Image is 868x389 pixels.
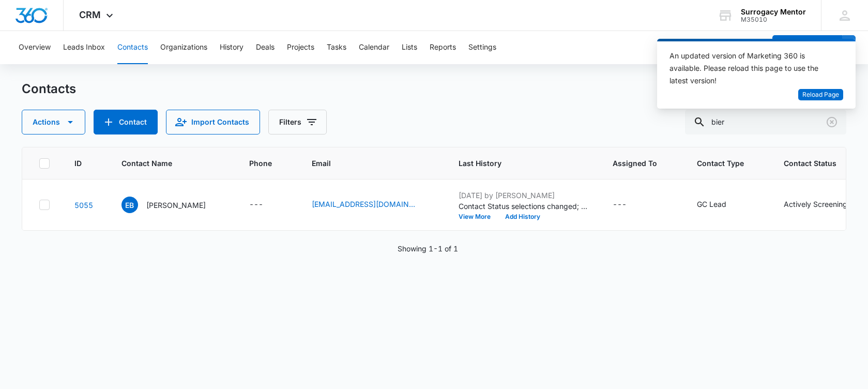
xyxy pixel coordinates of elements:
div: An updated version of Marketing 360 is available. Please reload this page to use the latest version! [669,50,831,87]
button: View More [459,214,498,220]
span: EB [121,197,138,213]
span: ID [74,158,82,169]
span: Last History [459,158,573,169]
button: Contacts [117,31,148,64]
button: Add Contact [94,110,158,134]
p: [PERSON_NAME] [146,200,206,211]
button: Lists [402,31,417,64]
button: Leads Inbox [63,31,105,64]
button: History [220,31,243,64]
p: Contact Status selections changed; None was removed and Actively Screening was added. [459,201,588,212]
div: Contact Type - GC Lead - Select to Edit Field [697,199,745,211]
p: Showing 1-1 of 1 [398,243,458,254]
span: Reload Page [802,90,839,100]
span: Assigned To [613,158,657,169]
button: Add Contact [772,35,842,60]
div: Contact Status - Actively Screening - Select to Edit Field [784,199,866,211]
div: --- [249,199,263,211]
button: Filters [268,110,327,134]
span: Phone [249,158,272,169]
div: Contact Name - Elizabeth Bier - Select to Edit Field [121,197,224,213]
div: account id [741,16,806,23]
div: Phone - - Select to Edit Field [249,199,282,211]
button: Reports [430,31,456,64]
button: Settings [468,31,496,64]
button: Overview [19,31,51,64]
button: Reload Page [798,89,843,101]
span: Email [312,158,419,169]
button: Import Contacts [166,110,260,134]
span: CRM [79,9,101,20]
button: Tasks [327,31,346,64]
button: Clear [824,114,840,130]
a: [EMAIL_ADDRESS][DOMAIN_NAME] [312,199,415,210]
div: account name [741,8,806,16]
div: Email - bierelizabeth2931@gmail.com - Select to Edit Field [312,199,434,211]
button: Projects [287,31,314,64]
button: Add History [498,214,547,220]
button: Actions [22,110,85,134]
h1: Contacts [22,81,76,97]
input: Search Contacts [685,110,846,134]
div: --- [613,199,627,211]
p: [DATE] by [PERSON_NAME] [459,190,588,201]
button: Calendar [359,31,389,64]
div: Actively Screening [784,199,847,210]
span: Contact Type [697,158,744,169]
span: Contact Name [121,158,209,169]
button: Organizations [160,31,207,64]
div: Assigned To - - Select to Edit Field [613,199,645,211]
span: Contact Status [784,158,851,169]
button: Deals [256,31,275,64]
div: GC Lead [697,199,726,210]
a: Navigate to contact details page for Elizabeth Bier [74,201,93,210]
